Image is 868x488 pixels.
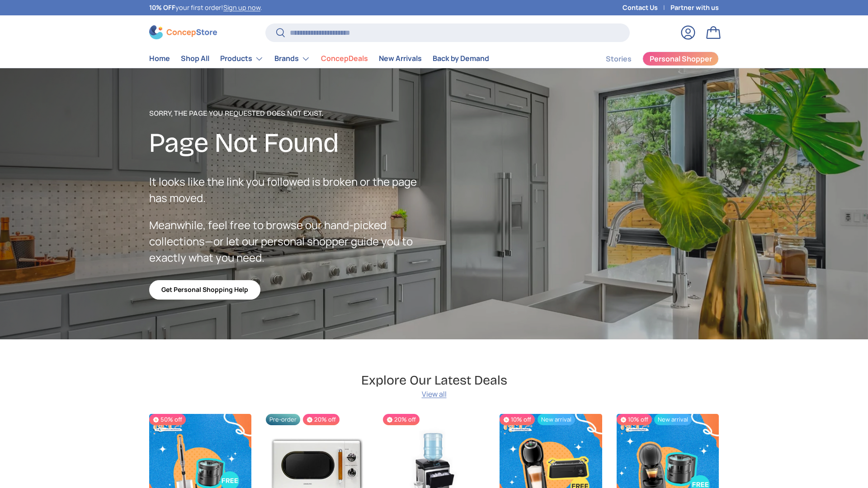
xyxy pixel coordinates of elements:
span: 10% off [617,414,652,425]
nav: Secondary [584,50,719,68]
span: 20% off [383,414,420,425]
a: View all [422,389,447,399]
a: Stories [606,50,632,68]
a: Shop All [181,50,209,67]
span: Personal Shopper [650,55,712,62]
p: your first order! . [149,3,262,13]
a: New Arrivals [379,50,422,67]
span: New arrival [538,414,575,425]
h2: Explore Our Latest Deals [361,372,507,389]
summary: Brands [269,50,316,68]
a: Partner with us [670,3,719,13]
a: Contact Us [623,3,670,13]
a: Personal Shopper [642,52,719,66]
a: Products [220,50,264,68]
a: Get Personal Shopping Help [149,280,260,300]
h2: Page Not Found [149,126,434,160]
span: 50% off [149,414,186,425]
p: Meanwhile, feel free to browse our hand-picked collections—or let our personal shopper guide you ... [149,217,434,266]
a: Sign up now [223,3,260,12]
a: ConcepDeals [321,50,368,67]
span: Pre-order [266,414,300,425]
span: New arrival [654,414,692,425]
strong: 10% OFF [149,3,175,12]
summary: Products [215,50,269,68]
img: ConcepStore [149,25,217,39]
span: 10% off [500,414,535,425]
a: Back by Demand [433,50,489,67]
a: Home [149,50,170,67]
p: Sorry, the page you requested does not exist. [149,108,434,119]
span: 20% off [303,414,340,425]
nav: Primary [149,50,489,68]
p: It looks like the link you followed is broken or the page has moved. [149,174,434,206]
a: Brands [274,50,310,68]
